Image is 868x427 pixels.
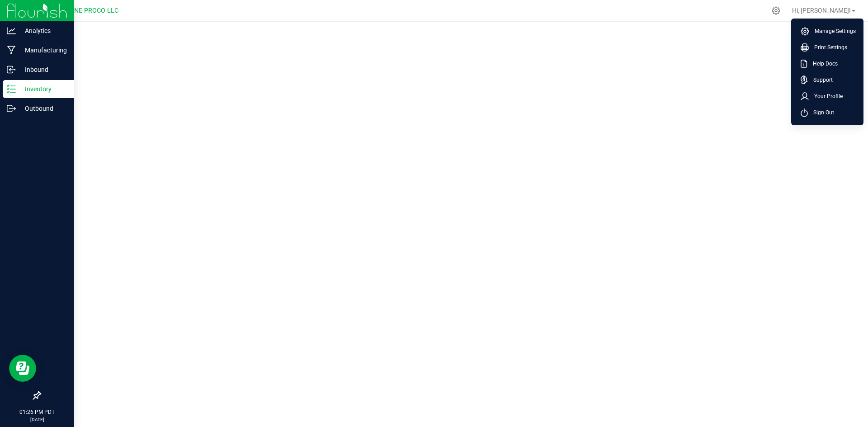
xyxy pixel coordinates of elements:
p: Inbound [16,64,70,75]
a: Support [801,75,858,84]
span: DUNE PROCO LLC [66,7,118,14]
inline-svg: Inbound [7,65,16,74]
span: Hi, [PERSON_NAME]! [792,7,851,14]
span: Manage Settings [809,27,856,36]
inline-svg: Manufacturing [7,46,16,55]
span: Print Settings [809,43,847,52]
span: Sign Out [808,108,834,117]
div: Manage settings [770,6,782,15]
p: Inventory [16,84,70,94]
inline-svg: Outbound [7,104,16,113]
span: Help Docs [807,59,838,68]
li: Sign Out [793,104,861,121]
inline-svg: Analytics [7,26,16,35]
p: Outbound [16,103,70,114]
span: Your Profile [809,92,843,101]
iframe: Resource center [9,355,36,382]
span: Support [808,75,833,84]
p: Analytics [16,25,70,36]
p: Manufacturing [16,45,70,56]
p: [DATE] [4,416,70,423]
inline-svg: Inventory [7,84,16,94]
a: Help Docs [801,59,858,68]
p: 01:26 PM PDT [4,408,70,416]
